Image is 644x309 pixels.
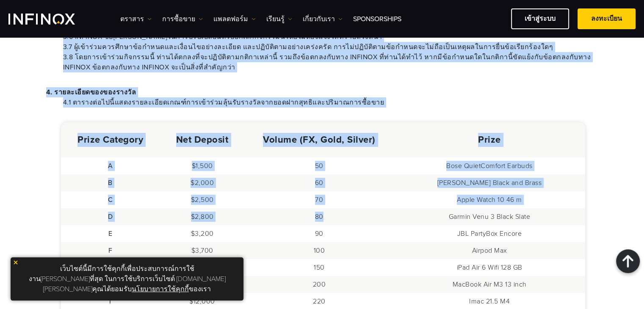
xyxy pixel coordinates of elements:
p: เว็บไซต์นี้มีการใช้คุกกี้เพื่อประสบการณ์การใช้งาน[PERSON_NAME]ที่สุด ในการใช้บริการเว็บไซต์ [DOMA... [15,262,239,296]
td: $2,500 [160,191,244,208]
td: A [61,157,160,174]
td: Bose QuietComfort Earbuds [394,157,585,174]
a: Sponsorships [353,14,401,24]
td: Garmin Venu 3 Black Slate [394,208,585,225]
img: yellow close icon [13,259,19,265]
th: Prize [394,122,585,157]
td: 50 [245,157,394,174]
td: Apple Watch 10 46 m [394,191,585,208]
td: D [61,208,160,225]
a: เกี่ยวกับเรา [303,14,343,24]
td: $3,700 [160,242,244,259]
td: Airpod Max [394,242,585,259]
td: 150 [245,259,394,276]
td: C [61,191,160,208]
td: [PERSON_NAME] Black and Brass [394,174,585,191]
th: Net Deposit [160,122,244,157]
a: การซื้อขาย [162,14,203,24]
td: MacBook Air M3 13 inch [394,276,585,293]
a: เรียนรู้ [266,14,292,24]
td: iPad Air 6 Wifi 128 GB [394,259,585,276]
a: INFINOX Logo [8,14,95,25]
td: F [61,242,160,259]
td: 60 [245,174,394,191]
td: 100 [245,242,394,259]
a: ลงทะเบียน [578,8,636,29]
a: ตราสาร [120,14,152,24]
td: E [61,225,160,242]
td: 70 [245,191,394,208]
td: $1,500 [160,157,244,174]
td: $2,800 [160,208,244,225]
a: เข้าสู่ระบบ [511,8,569,29]
a: แพลตฟอร์ม [213,14,256,24]
th: Prize Category [61,122,160,157]
td: B [61,174,160,191]
td: 80 [245,208,394,225]
li: 4.1 ตารางต่อไปนี้แสดงรายละเอียดเกณฑ์การเข้าร่วมลุ้นรับรางวัลจากยอดฝากสุทธิและปริมาณการซื้อขาย [63,97,598,108]
td: $3,200 [160,225,244,242]
li: 3.7 ผู้เข้าร่วมควรศึกษาข้อกำหนดและเงื่อนไขอย่างละเอียด และปฏิบัติตามอย่างเคร่งครัด การไม่ปฏิบัติต... [63,42,598,52]
td: 90 [245,225,394,242]
td: $2,000 [160,174,244,191]
li: 3.8 โดยการเข้าร่วมกิจกรรมนี้ ท่านได้ตกลงที่จะปฏิบัติตามกติกาเหล่านี้ รวมถึงข้อตกลงกับทาง INFINOX ... [63,52,598,72]
p: 4. รายละเอียดของของรางวัล [46,87,598,97]
td: 200 [245,276,394,293]
th: Volume (FX, Gold, Silver) [245,122,394,157]
td: JBL PartyBox Encore [394,225,585,242]
a: นโยบายการใช้คุกกี้ [132,285,189,293]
